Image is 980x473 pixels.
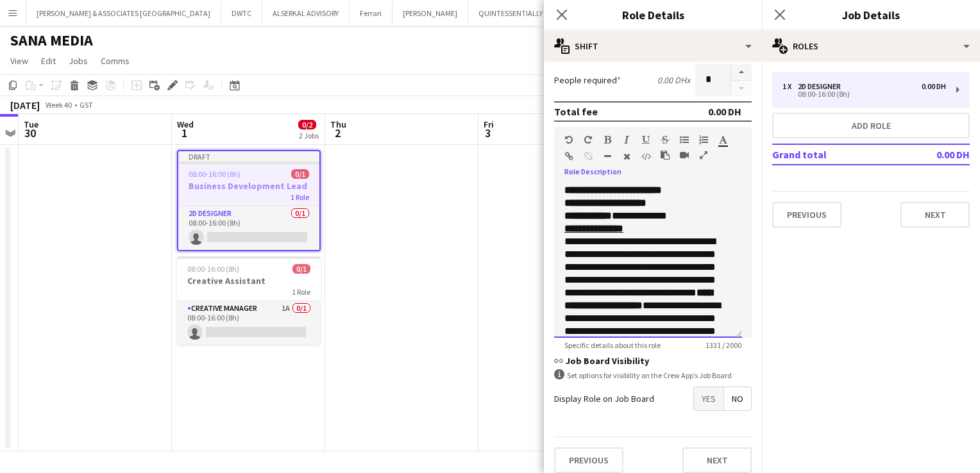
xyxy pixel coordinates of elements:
[177,256,321,345] app-job-card: 08:00-16:00 (8h)0/1Creative Assistant1 RoleCreative Manager1A0/108:00-16:00 (8h)
[564,151,573,162] button: Insert Link
[554,74,621,86] label: People required
[680,150,689,160] button: Insert video
[680,135,689,145] button: Unordered List
[69,55,88,67] span: Jobs
[544,31,762,62] div: Shift
[657,74,690,86] div: 0.00 DH x
[42,100,74,110] span: Week 40
[554,393,654,404] label: Display Role on Job Board
[699,150,708,160] button: Fullscreen
[894,144,970,165] td: 0.00 DH
[762,31,980,62] div: Roles
[189,169,241,179] span: 08:00-16:00 (8h)
[554,447,623,473] button: Previous
[554,340,671,350] span: Specific details about this role
[299,131,319,140] div: 2 Jobs
[603,135,612,145] button: Bold
[36,53,61,69] a: Edit
[564,135,573,145] button: Undo
[682,447,752,473] button: Next
[661,135,670,145] button: Strikethrough
[724,387,751,410] span: No
[699,135,708,145] button: Ordered List
[10,55,28,67] span: View
[661,150,670,160] button: Paste as plain text
[177,301,321,345] app-card-role: Creative Manager1A0/108:00-16:00 (8h)
[393,1,468,26] button: [PERSON_NAME]
[641,135,650,145] button: Underline
[468,1,575,26] button: QUINTESSENTIALLY DMCC
[24,119,38,130] span: Tue
[178,180,319,192] h3: Business Development Lead
[298,120,316,129] span: 0/2
[900,202,970,228] button: Next
[26,1,221,26] button: [PERSON_NAME] & ASSOCIATES [GEOGRAPHIC_DATA]
[262,1,350,26] button: ALSERKAL ADVISORY
[328,126,346,140] span: 2
[484,119,494,130] span: Fri
[177,119,194,130] span: Wed
[177,275,321,286] h3: Creative Assistant
[291,192,309,202] span: 1 Role
[175,126,194,140] span: 1
[798,82,846,91] div: 2D Designer
[292,287,310,297] span: 1 Role
[96,53,135,69] a: Comms
[694,387,723,410] span: Yes
[22,126,38,140] span: 30
[782,82,798,91] div: 1 x
[10,99,40,112] div: [DATE]
[10,31,93,50] h1: SANA MEDIA
[178,151,319,162] div: Draft
[482,126,494,140] span: 3
[101,55,130,67] span: Comms
[922,82,946,91] div: 0.00 DH
[782,91,946,97] div: 08:00-16:00 (8h)
[718,135,727,145] button: Text Color
[584,135,593,145] button: Redo
[622,151,631,162] button: Clear Formatting
[762,6,980,23] h3: Job Details
[708,105,741,118] div: 0.00 DH
[641,151,650,162] button: HTML Code
[221,1,262,26] button: DWTC
[772,144,894,165] td: Grand total
[5,53,33,69] a: View
[603,151,612,162] button: Horizontal Line
[622,135,631,145] button: Italic
[80,100,93,110] div: GST
[731,64,752,81] button: Increase
[292,264,310,274] span: 0/1
[772,202,841,228] button: Previous
[177,150,321,251] app-job-card: Draft08:00-16:00 (8h)0/1Business Development Lead1 Role2D Designer0/108:00-16:00 (8h)
[63,53,93,69] a: Jobs
[291,169,309,179] span: 0/1
[187,264,239,274] span: 08:00-16:00 (8h)
[350,1,393,26] button: Ferrari
[554,369,752,381] div: Set options for visibility on the Crew App’s Job Board
[330,119,346,130] span: Thu
[554,105,598,118] div: Total fee
[554,355,752,367] h3: Job Board Visibility
[178,206,319,250] app-card-role: 2D Designer0/108:00-16:00 (8h)
[772,113,970,138] button: Add role
[544,6,762,23] h3: Role Details
[41,55,56,67] span: Edit
[695,340,752,350] span: 1331 / 2000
